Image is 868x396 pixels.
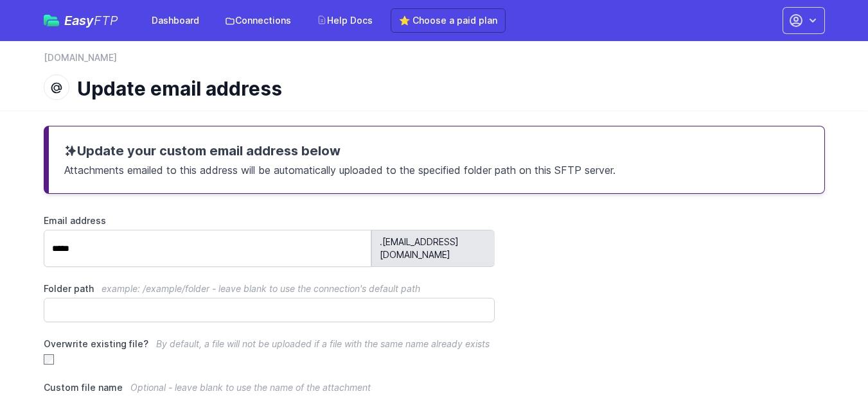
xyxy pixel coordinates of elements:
[371,230,495,267] span: .[EMAIL_ADDRESS][DOMAIN_NAME]
[44,338,495,350] label: Overwrite existing file?
[44,15,59,26] img: easyftp_logo.png
[94,13,118,28] span: FTP
[217,9,299,32] a: Connections
[391,8,506,33] a: ⭐ Choose a paid plan
[44,51,825,72] nav: Breadcrumb
[64,142,809,160] h3: Update your custom email address below
[156,338,490,349] span: By default, a file will not be uploaded if a file with the same name already exists
[64,14,118,27] span: Easy
[102,283,420,294] span: example: /example/folder - leave blank to use the connection's default path
[804,332,853,381] iframe: Drift Widget Chat Controller
[44,14,118,27] a: EasyFTP
[77,77,815,100] h1: Update email address
[44,214,495,227] label: Email address
[130,382,371,393] span: Optional - leave blank to use the name of the attachment
[309,9,380,32] a: Help Docs
[44,282,495,295] label: Folder path
[44,51,117,64] a: [DOMAIN_NAME]
[64,160,809,178] p: Attachments emailed to this address will be automatically uploaded to the specified folder path o...
[144,9,207,32] a: Dashboard
[44,381,495,394] label: Custom file name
